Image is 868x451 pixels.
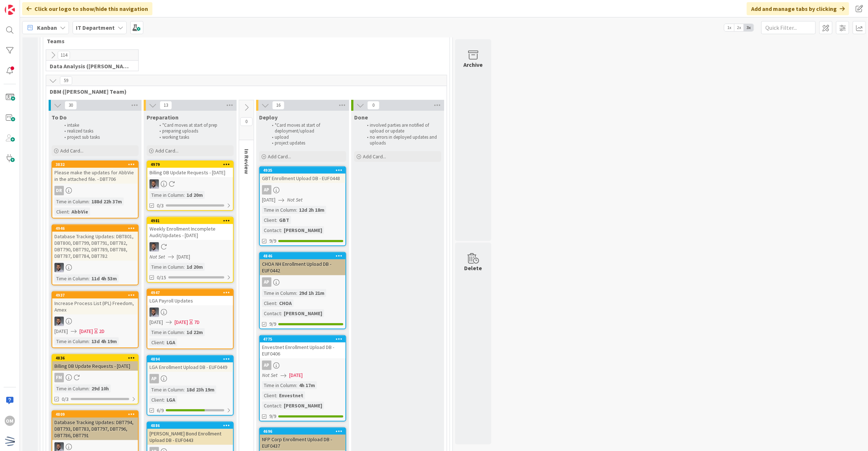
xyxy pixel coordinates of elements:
span: : [89,275,90,283]
div: 4846CHOA NH Enrollment Upload DB - EUF0442 [260,253,345,275]
div: Time in Column [150,191,184,199]
img: FS [54,317,64,326]
div: 4946Database Tracking Updates: DBT801, DBT800, DBT799, DBT791, DBT782, DBT790, DBT792, DBT789, DB... [52,225,138,261]
div: 11d 4h 53m [90,275,119,283]
span: 3x [744,24,754,31]
span: Preparation [147,114,179,121]
div: 4981 [151,218,233,223]
div: 4894 [147,356,233,362]
div: 13d 4h 19m [90,337,119,345]
span: 0 [367,101,380,110]
div: Contact [262,309,281,317]
span: : [164,338,165,346]
li: project sub tasks [60,134,138,140]
div: 4809 [52,411,138,418]
div: 4775 [260,336,345,342]
a: 4846CHOA NH Enrollment Upload DB - EUF0442APTime in Column:29d 1h 21mClient:CHOAContact:[PERSON_N... [259,252,346,329]
div: AP [260,185,345,195]
div: LGA [165,396,177,404]
div: 4937 [56,293,138,298]
li: upload [268,134,345,140]
span: 0/3 [62,395,69,403]
span: 1x [724,24,734,31]
i: Not Set [287,196,303,203]
div: 4775Envestnet Enrollment Upload DB - EUF0406 [260,336,345,358]
div: Increase Process List (IPL) Freedom, Amex [52,298,138,314]
span: DBM (David Team) [50,88,438,95]
li: preparing uploads [155,128,233,134]
div: Time in Column [262,381,296,389]
li: involved parties are notified of upload or update [363,122,440,134]
div: Client [262,391,276,399]
span: Data Analysis (Carin Team) [50,62,129,70]
b: IT Department [76,24,115,31]
span: 2x [734,24,744,31]
div: 4696NFP Corp Enrollment Upload DB - EUF0437 [260,428,345,451]
div: 4h 17m [297,381,317,389]
span: Add Card... [60,147,83,154]
div: 4979 [147,161,233,168]
img: FS [150,242,159,252]
div: OM [5,416,15,426]
div: 4886 [147,422,233,429]
div: Time in Column [150,328,184,336]
div: Contact [262,226,281,234]
a: 4981Weekly Enrollment Incomplete Audit/Updates - [DATE]FSNot Set[DATE]Time in Column:1d 20m0/15 [147,217,234,283]
div: 4947 [147,289,233,296]
span: : [89,198,90,206]
span: : [164,396,165,404]
span: : [281,309,282,317]
div: 4886 [151,423,233,428]
div: 4981Weekly Enrollment Incomplete Audit/Updates - [DATE] [147,218,233,240]
div: FS [52,263,138,272]
div: Time in Column [54,275,89,283]
div: [PERSON_NAME] Bond Enrollment Upload DB - EUF0443 [147,429,233,445]
div: AP [262,185,271,195]
div: 4946 [56,226,138,231]
div: 4935GBT Enrollment Upload DB - EUF0448 [260,167,345,183]
div: [PERSON_NAME] [282,309,324,317]
div: Client [262,216,276,224]
div: AP [260,361,345,370]
div: 4846 [260,253,345,259]
div: 18d 23h 19m [185,386,216,394]
input: Quick Filter... [761,21,816,34]
div: 2D [99,328,105,335]
span: Add Card... [268,153,291,160]
div: 1d 22m [185,328,205,336]
div: Contact [262,402,281,410]
span: : [276,391,277,399]
div: Time in Column [54,385,89,393]
span: : [184,191,185,199]
div: DR [52,186,138,195]
div: Archive [464,60,483,69]
li: working tasks [155,134,233,140]
li: intake [60,122,138,128]
i: Not Set [150,253,165,260]
span: Deploy [259,114,278,121]
div: 4836 [56,355,138,361]
span: : [184,386,185,394]
div: 4894 [151,357,233,362]
div: AP [147,374,233,383]
div: CHOA [277,299,294,307]
div: Time in Column [262,206,296,214]
li: *Card moves at start of prep [155,122,233,128]
a: 4946Database Tracking Updates: DBT801, DBT800, DBT799, DBT791, DBT782, DBT790, DBT792, DBT789, DB... [52,224,139,285]
span: Kanban [37,23,57,32]
div: Client [262,299,276,307]
a: 4937Increase Process List (IPL) Freedom, AmexFS[DATE][DATE]2DTime in Column:13d 4h 19m [52,291,139,348]
span: : [184,328,185,336]
div: Database Tracking Updates: DBT801, DBT800, DBT799, DBT791, DBT782, DBT790, DBT792, DBT789, DBT788... [52,232,138,261]
li: no errors in deployed updates and uploads [363,134,440,146]
span: : [296,206,297,214]
div: 29d 10h [90,385,111,393]
a: 4894LGA Enrollment Upload DB - EUF0449APTime in Column:18d 23h 19mClient:LGA6/9 [147,355,234,416]
span: : [281,226,282,234]
span: 30 [65,101,77,110]
div: 1d 20m [185,191,205,199]
div: Billing DB Update Requests - [DATE] [147,168,233,177]
span: 16 [272,101,284,110]
div: AP [260,277,345,287]
div: Envestnet [277,391,305,399]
